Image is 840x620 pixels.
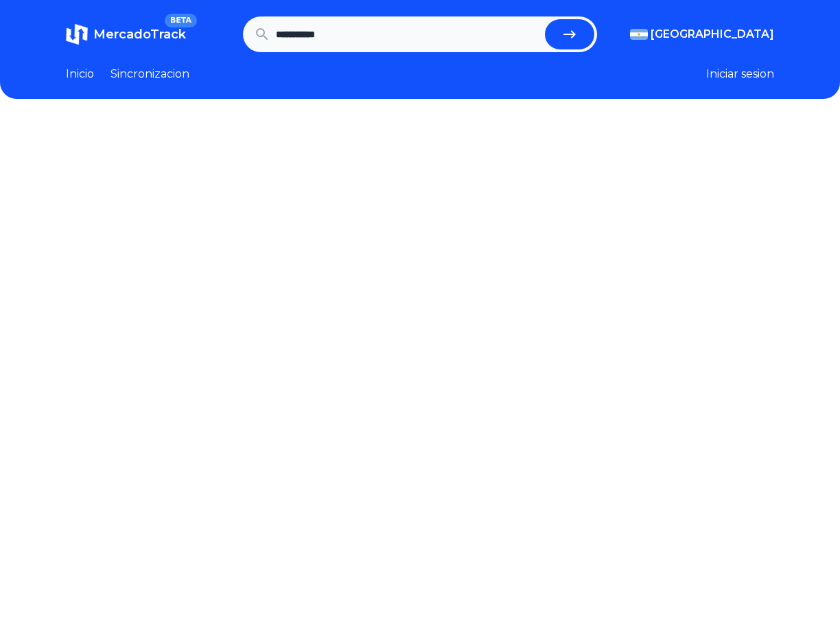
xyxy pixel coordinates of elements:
[630,26,774,43] button: [GEOGRAPHIC_DATA]
[66,23,186,45] a: MercadoTrackBETA
[706,66,774,82] button: Iniciar sesion
[110,66,189,82] a: Sincronizacion
[165,14,197,27] span: BETA
[66,23,88,45] img: MercadoTrack
[66,66,94,82] a: Inicio
[651,26,774,43] span: [GEOGRAPHIC_DATA]
[93,27,186,42] span: MercadoTrack
[630,29,648,40] img: Argentina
